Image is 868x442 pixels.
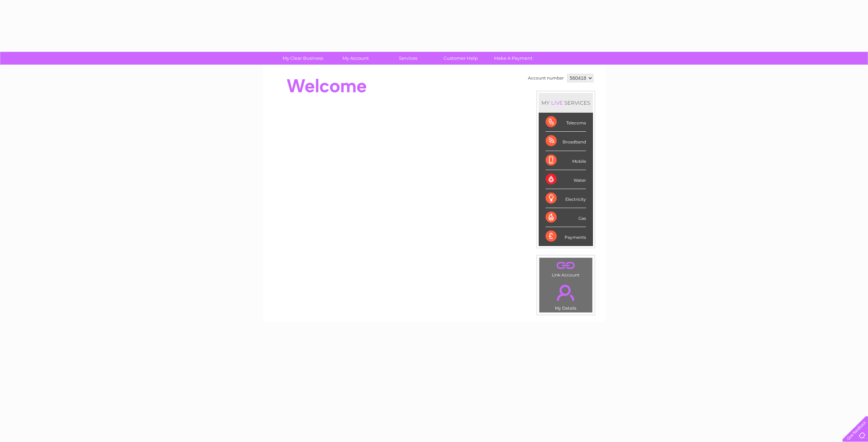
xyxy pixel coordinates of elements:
td: My Details [539,279,593,313]
div: Water [546,170,586,189]
a: My Account [327,52,384,65]
a: . [541,281,591,305]
div: Payments [546,227,586,246]
a: Make A Payment [485,52,542,65]
div: MY SERVICES [539,93,593,113]
div: Mobile [546,151,586,170]
td: Link Account [539,257,593,279]
td: Account number [526,72,566,84]
div: Electricity [546,189,586,208]
a: My Clear Business [274,52,331,65]
div: Broadband [546,132,586,151]
a: Customer Help [432,52,489,65]
div: Telecoms [546,113,586,132]
a: Services [380,52,437,65]
div: Gas [546,208,586,227]
a: . [541,260,591,272]
div: LIVE [550,100,564,106]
